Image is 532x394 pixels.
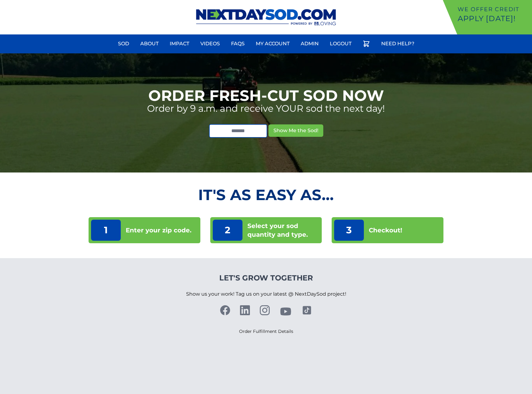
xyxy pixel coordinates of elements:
p: Enter your zip code. [126,226,191,235]
h4: Let's Grow Together [186,273,346,283]
a: My Account [252,36,293,51]
a: Order Fulfillment Details [239,329,293,334]
a: Logout [326,36,355,51]
a: Sod [114,36,133,51]
a: FAQs [227,36,248,51]
a: Need Help? [377,36,418,51]
p: Select your sod quantity and type. [247,222,319,239]
h2: It's as Easy As... [89,187,443,202]
p: 1 [91,220,121,241]
a: About [137,36,162,51]
p: 3 [334,220,364,241]
p: We offer Credit [458,5,530,14]
a: Videos [197,36,224,51]
p: Apply [DATE]! [458,14,530,24]
a: Impact [166,36,193,51]
a: Admin [297,36,322,51]
p: Order by 9 a.m. and receive YOUR sod the next day! [147,103,385,114]
p: 2 [213,220,242,241]
button: Show Me the Sod! [268,124,323,137]
p: Checkout! [369,226,402,235]
h1: Order Fresh-Cut Sod Now [148,88,384,103]
p: Show us your work! Tag us on your latest @ NextDaySod project! [186,283,346,305]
